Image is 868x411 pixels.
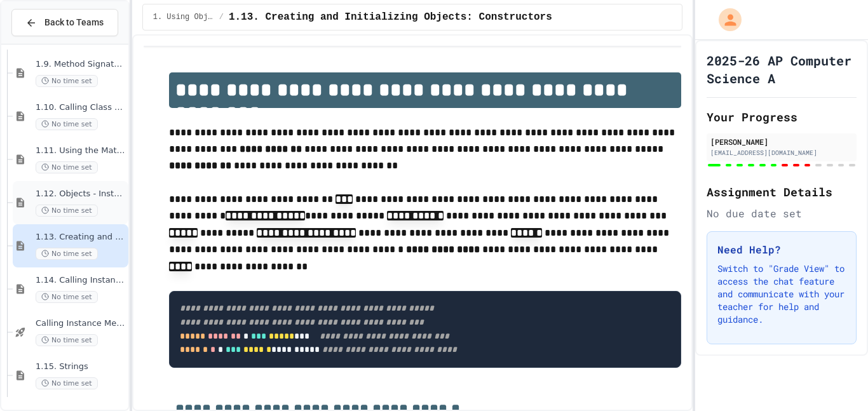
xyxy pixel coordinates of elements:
[36,161,98,173] span: No time set
[153,12,214,22] span: 1. Using Objects and Methods
[229,10,552,25] span: 1.13. Creating and Initializing Objects: Constructors
[717,242,846,257] h3: Need Help?
[710,148,853,158] div: [EMAIL_ADDRESS][DOMAIN_NAME]
[707,183,857,201] h2: Assignment Details
[707,108,857,126] h2: Your Progress
[36,291,98,303] span: No time set
[36,205,98,217] span: No time set
[36,102,126,113] span: 1.10. Calling Class Methods
[36,189,126,199] span: 1.12. Objects - Instances of Classes
[36,334,98,346] span: No time set
[707,51,857,87] h1: 2025-26 AP Computer Science A
[717,262,846,326] p: Switch to "Grade View" to access the chat feature and communicate with your teacher for help and ...
[219,12,224,22] span: /
[36,118,98,130] span: No time set
[36,248,98,260] span: No time set
[36,145,126,156] span: 1.11. Using the Math Class
[36,275,126,286] span: 1.14. Calling Instance Methods
[705,5,745,34] div: My Account
[710,136,853,147] div: [PERSON_NAME]
[36,232,126,243] span: 1.13. Creating and Initializing Objects: Constructors
[36,361,126,372] span: 1.15. Strings
[11,9,118,36] button: Back to Teams
[44,16,104,29] span: Back to Teams
[36,318,126,329] span: Calling Instance Methods - Topic 1.14
[36,59,126,70] span: 1.9. Method Signatures
[36,377,98,389] span: No time set
[36,75,98,87] span: No time set
[707,206,857,221] div: No due date set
